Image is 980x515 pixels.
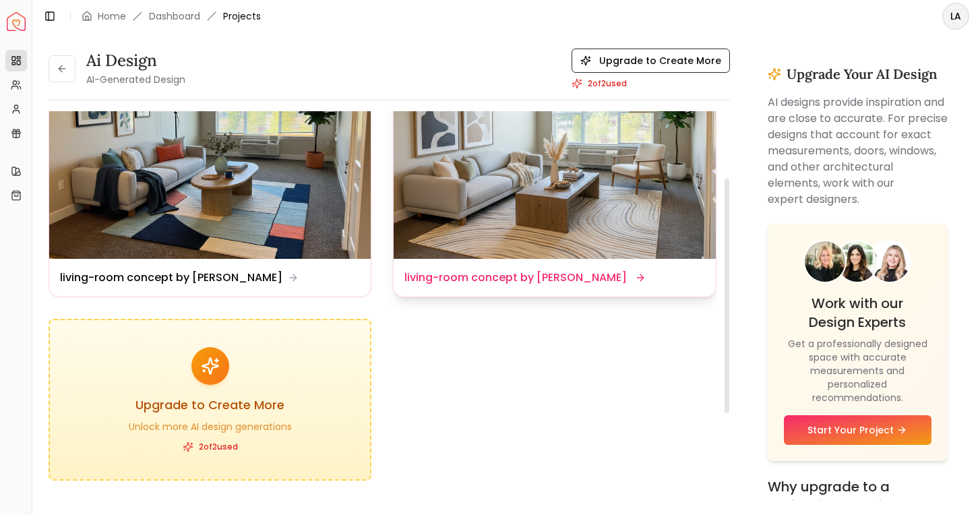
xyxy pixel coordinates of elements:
[784,337,932,404] p: Get a professionally designed space with accurate measurements and personalized recommendations.
[129,420,292,433] p: Unlock more AI design generations
[404,270,627,286] dd: living-room concept by [PERSON_NAME]
[768,477,948,515] h4: Why upgrade to a professional design?
[784,294,932,332] h4: Work with our Design Experts
[394,18,715,259] img: living-room concept by ai
[784,415,932,445] a: Start Your Project
[98,9,126,23] a: Home
[149,9,200,23] a: Dashboard
[49,18,371,259] img: living-room concept by ai
[768,94,948,208] p: AI designs provide inspiration and are close to accurate. For precise designs that account for ex...
[588,78,627,89] span: 2 of 2 used
[837,241,878,300] img: Designer 2
[7,12,26,31] img: Spacejoy Logo
[805,241,845,302] img: Designer 1
[572,49,730,73] button: Upgrade to Create More
[49,17,371,297] a: living-room concept by ailiving-room concept by [PERSON_NAME]
[223,9,261,23] span: Projects
[82,9,261,23] nav: breadcrumb
[942,3,969,30] button: LA
[7,12,26,31] a: Spacejoy
[944,4,968,28] span: LA
[199,442,238,452] span: 2 of 2 used
[393,17,716,297] a: living-room concept by ailiving-room concept by [PERSON_NAME]
[86,73,185,86] small: AI-Generated Design
[869,241,910,287] img: Designer 3
[787,65,938,84] h3: Upgrade Your AI Design
[135,396,284,415] h3: Upgrade to Create More
[60,270,282,286] dd: living-room concept by [PERSON_NAME]
[86,50,185,71] h3: Ai Design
